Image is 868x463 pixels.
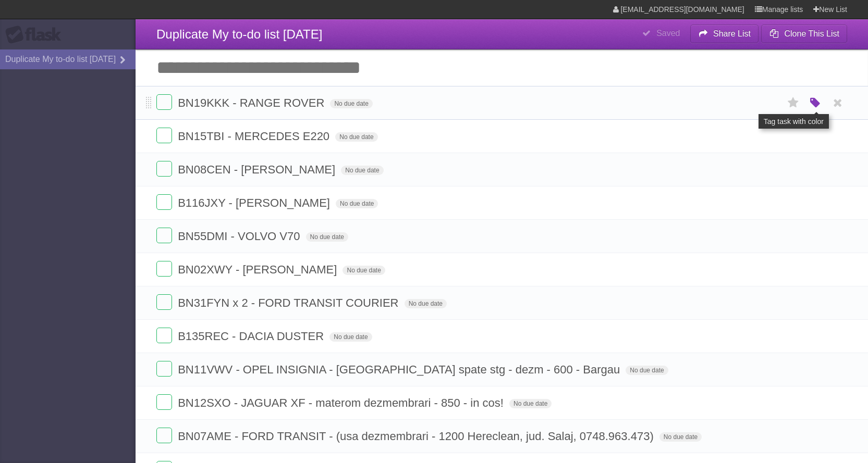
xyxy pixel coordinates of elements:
label: Done [156,328,172,343]
span: BN31FYN x 2 - FORD TRANSIT COURIER [178,296,401,309]
label: Done [156,261,172,277]
b: Clone This List [784,29,839,38]
span: No due date [341,166,383,175]
span: No due date [335,132,377,142]
span: BN08CEN - [PERSON_NAME] [178,163,338,176]
span: Duplicate My to-do list [DATE] [156,27,322,41]
span: BN07AME - FORD TRANSIT - (usa dezmembrari - 1200 Hereclean, jud. Salaj, 0748.963.473) [178,430,656,443]
div: Flask [5,26,68,44]
label: Done [156,94,172,110]
span: BN02XWY - [PERSON_NAME] [178,263,339,276]
span: BN19KKK - RANGE ROVER [178,96,327,109]
button: Clone This List [761,24,847,43]
span: B135REC - DACIA DUSTER [178,330,326,343]
span: No due date [306,232,348,242]
span: BN15TBI - MERCEDES E220 [178,130,332,143]
span: No due date [336,199,378,208]
label: Done [156,128,172,143]
span: No due date [343,266,385,275]
span: No due date [626,366,668,375]
span: B116JXY - [PERSON_NAME] [178,196,333,209]
span: No due date [329,332,372,342]
span: BN11VWV - OPEL INSIGNIA - [GEOGRAPHIC_DATA] spate stg - dezm - 600 - Bargau [178,363,622,376]
span: No due date [330,99,372,108]
span: BN12SXO - JAGUAR XF - materom dezmembrari - 850 - in cos! [178,396,506,409]
span: No due date [659,432,702,442]
label: Star task [784,94,803,111]
label: Done [156,194,172,210]
b: Share List [713,29,751,38]
label: Done [156,161,172,177]
button: Share List [690,24,759,43]
span: BN55DMI - VOLVO V70 [178,230,302,243]
span: No due date [405,299,447,308]
label: Done [156,361,172,377]
label: Done [156,228,172,243]
b: Saved [656,29,680,37]
label: Done [156,394,172,410]
label: Done [156,428,172,443]
label: Done [156,294,172,310]
span: No due date [509,399,552,408]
